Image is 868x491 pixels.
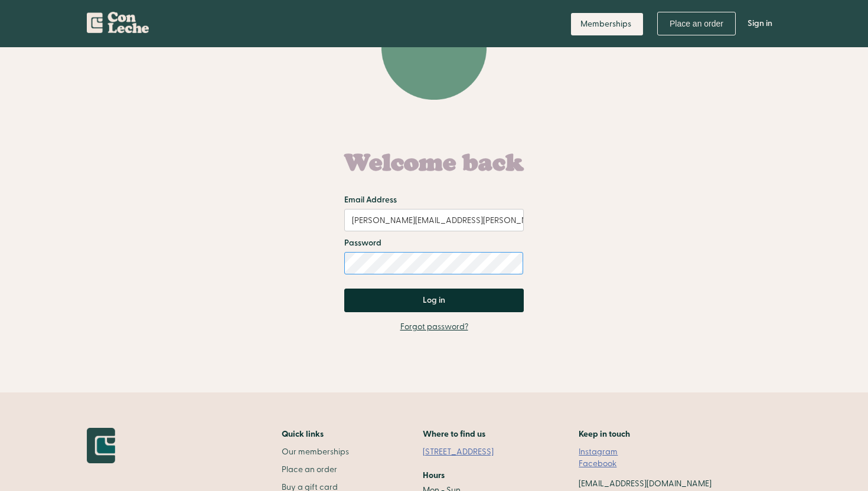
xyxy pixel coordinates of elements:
a: Sign in [739,6,781,41]
label: Email Address [344,194,397,206]
form: Email Form [344,138,524,312]
input: Email [344,209,524,231]
h5: Keep in touch [579,428,630,440]
a: Place an order [657,12,736,35]
a: home [87,6,149,38]
label: Password [344,237,381,249]
h2: Quick links [282,428,349,440]
h5: Hours [423,470,445,482]
a: Our memberships [282,446,349,458]
a: Memberships [571,13,643,35]
a: Instagram [579,446,618,458]
a: [STREET_ADDRESS] [423,446,505,458]
div: [EMAIL_ADDRESS][DOMAIN_NAME] [579,478,712,490]
a: Forgot password? [400,321,468,333]
h5: Where to find us [423,428,485,440]
a: Facebook [579,458,616,470]
h1: Welcome back [344,149,524,175]
a: Place an order [282,464,349,476]
input: Log in [344,289,524,312]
